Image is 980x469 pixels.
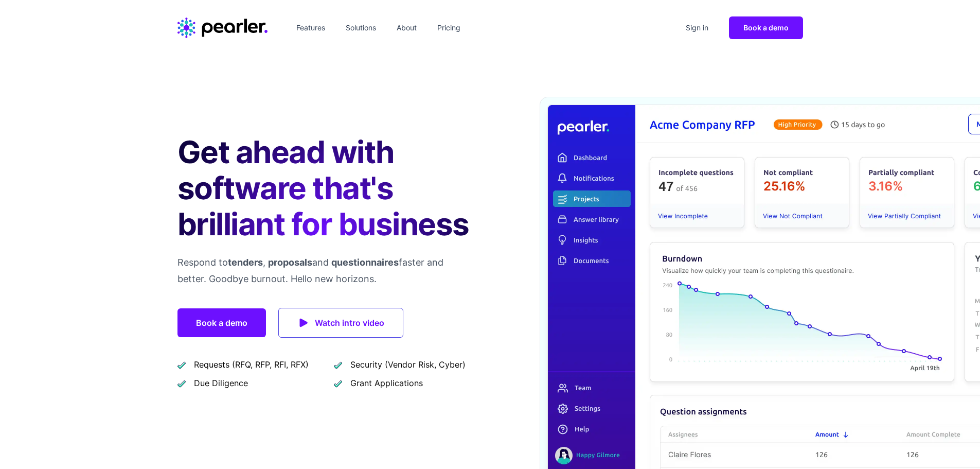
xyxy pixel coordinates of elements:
span: Watch intro video [315,316,384,330]
img: checkmark [177,360,186,369]
a: About [393,20,421,36]
h1: Get ahead with software that's brilliant for business [177,134,474,242]
a: Solutions [342,20,380,36]
p: Respond to , and faster and better. Goodbye burnout. Hello new horizons. [177,254,474,287]
span: Book a demo [743,23,789,32]
span: Due Diligence [194,377,248,389]
span: tenders [228,257,263,268]
span: Requests (RFQ, RFP, RFI, RFX) [194,358,309,371]
img: checkmark [334,360,342,369]
a: Book a demo [729,16,803,39]
img: checkmark [177,379,186,388]
span: Grant Applications [350,377,423,389]
a: Home [177,18,268,38]
a: Sign in [682,20,712,36]
img: checkmark [334,379,342,388]
a: Features [292,20,329,36]
a: Pricing [433,20,465,36]
a: Watch intro video [278,308,403,338]
span: proposals [268,257,312,268]
span: questionnaires [331,257,399,268]
a: Book a demo [177,308,266,337]
span: Security (Vendor Risk, Cyber) [350,358,466,371]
